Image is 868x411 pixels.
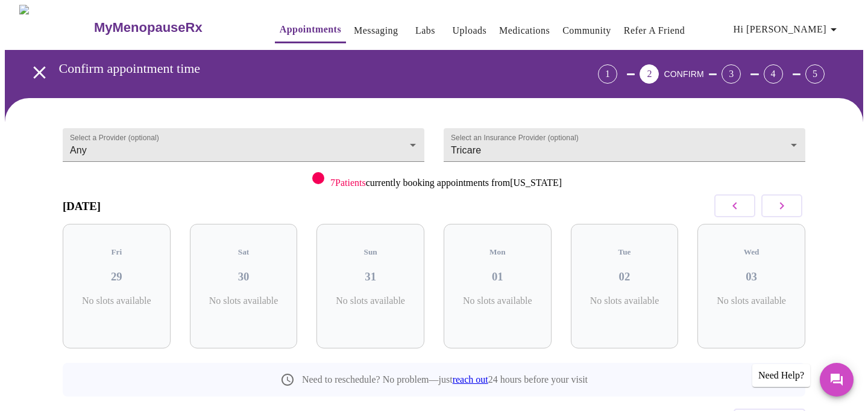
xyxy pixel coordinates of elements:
span: CONFIRM [664,69,703,79]
h3: 03 [707,270,796,283]
h3: 01 [453,270,542,283]
h5: Fri [72,247,161,257]
p: No slots available [200,295,288,306]
h3: [DATE] [63,200,101,213]
h5: Sat [200,247,288,257]
div: 5 [805,64,825,84]
p: No slots available [580,295,669,306]
h3: 30 [200,270,288,283]
span: 7 Patients [330,178,366,188]
p: No slots available [453,295,542,306]
a: Community [562,22,611,39]
div: 2 [640,64,659,84]
p: No slots available [707,295,796,306]
div: 1 [598,64,617,84]
div: 3 [722,64,741,84]
h3: Confirm appointment time [59,61,531,76]
button: Appointments [275,17,346,43]
h3: 29 [72,270,161,283]
a: Messaging [354,22,398,39]
button: Uploads [448,19,492,43]
h5: Tue [580,247,669,257]
button: Hi [PERSON_NAME] [729,17,846,42]
a: Labs [415,22,435,39]
span: Hi [PERSON_NAME] [734,21,841,38]
a: Uploads [453,22,487,39]
div: Tricare [444,128,805,162]
a: Refer a Friend [624,22,685,39]
h5: Mon [453,247,542,257]
button: Medications [494,19,555,43]
div: Any [63,128,424,162]
p: No slots available [72,295,161,306]
button: Community [558,19,616,43]
h3: 31 [326,270,415,283]
button: Messaging [349,19,403,43]
a: Medications [499,22,550,39]
h3: 02 [580,270,669,283]
a: reach out [453,374,488,385]
img: MyMenopauseRx Logo [19,5,92,50]
p: No slots available [326,295,415,306]
a: MyMenopauseRx [92,7,250,49]
h5: Wed [707,247,796,257]
button: Messages [820,363,854,397]
h5: Sun [326,247,415,257]
div: 4 [764,64,783,84]
button: open drawer [22,55,57,90]
button: Labs [406,19,445,43]
p: Need to reschedule? No problem—just 24 hours before your visit [302,374,588,385]
h3: MyMenopauseRx [94,20,203,36]
div: Need Help? [752,364,810,387]
p: currently booking appointments from [US_STATE] [330,178,562,188]
button: Refer a Friend [619,19,690,43]
a: Appointments [280,21,341,38]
